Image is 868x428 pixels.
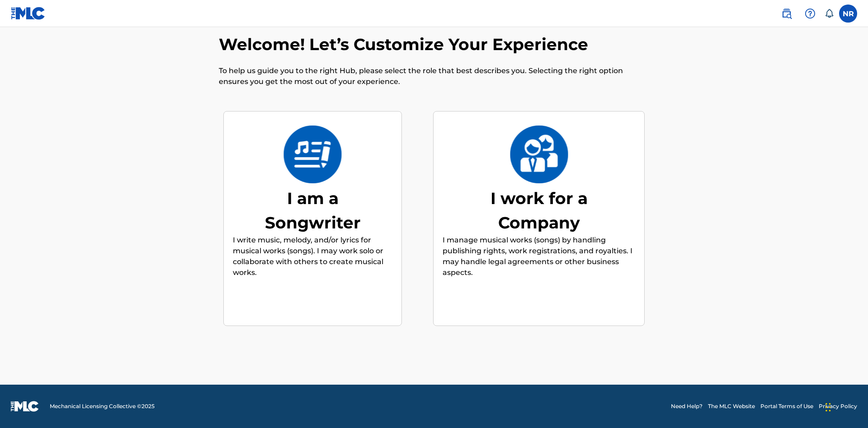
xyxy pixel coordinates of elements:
[283,126,342,183] img: I am a Songwriter
[11,401,39,412] img: logo
[825,9,834,18] div: Notifications
[245,186,381,235] div: I am a Songwriter
[11,7,46,20] img: MLC Logo
[839,5,857,23] div: User Menu
[223,111,402,326] div: I am a SongwriterI am a SongwriterI write music, melody, and/or lyrics for musical works (songs)....
[233,235,392,278] p: I write music, melody, and/or lyrics for musical works (songs). I may work solo or collaborate wi...
[708,402,755,410] a: The MLC Website
[443,235,635,278] p: I manage musical works (songs) by handling publishing rights, work registrations, and royalties. ...
[778,5,796,23] a: Public Search
[805,8,816,19] img: help
[823,385,868,428] iframe: Chat Widget
[819,402,857,410] a: Privacy Policy
[433,111,645,326] div: I work for a CompanyI work for a CompanyI manage musical works (songs) by handling publishing rig...
[671,402,703,410] a: Need Help?
[219,34,593,55] h2: Welcome! Let’s Customize Your Experience
[219,65,649,87] p: To help us guide you to the right Hub, please select the role that best describes you. Selecting ...
[509,126,569,183] img: I work for a Company
[826,394,831,421] div: Drag
[760,402,813,410] a: Portal Terms of Use
[471,186,607,235] div: I work for a Company
[801,5,819,23] div: Help
[50,402,155,410] span: Mechanical Licensing Collective © 2025
[781,8,792,19] img: search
